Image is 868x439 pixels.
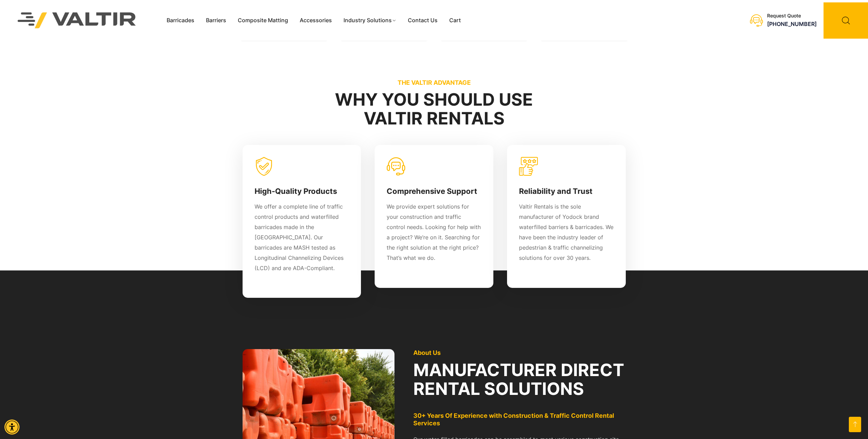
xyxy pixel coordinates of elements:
a: High-Quality Products [255,186,349,197]
a: Comprehensive Support [387,186,481,197]
p: About Us [413,349,626,357]
a: Barriers [200,15,232,26]
h2: manufacturer direct rental solutions [413,361,626,398]
p: THE VALTIR ADVANTAGE [239,79,629,87]
a: Barricades [161,15,200,26]
a: Accessories [294,15,338,26]
a: Reliability and Trust [519,186,614,197]
p: Valtir Rentals is the sole manufacturer of Yodock brand waterfilled barriers & barricades. We hav... [519,202,614,263]
h2: Why You Should Use Valtir Rentals [239,90,629,128]
a: [PHONE_NUMBER] [767,21,817,27]
div: Request Quote [767,13,817,19]
p: 30+ Years Of Experience with Construction & Traffic Control Rental Services [413,412,626,427]
div: Accessibility Menu [4,420,20,435]
a: Cart [443,15,467,26]
p: We offer a complete line of traffic control products and waterfilled barricades made in the [GEOG... [255,202,349,273]
a: Go to top [849,417,861,432]
a: Industry Solutions [338,15,402,26]
a: Contact Us [402,15,443,26]
p: We provide expert solutions for your construction and traffic control needs. Looking for help wit... [387,202,481,263]
a: Composite Matting [232,15,294,26]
